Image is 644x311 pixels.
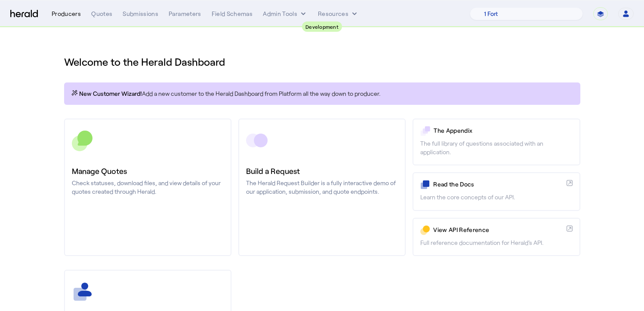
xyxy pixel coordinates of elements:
p: The Appendix [434,126,572,135]
p: Check statuses, download files, and view details of your quotes created through Herald. [72,179,224,196]
p: The Herald Request Builder is a fully interactive demo of our application, submission, and quote ... [246,179,398,196]
h3: Build a Request [246,165,398,177]
div: Development [302,21,342,32]
div: Quotes [91,9,112,18]
p: Add a new customer to the Herald Dashboard from Platform all the way down to producer. [71,89,573,98]
h3: Manage Quotes [72,165,224,177]
p: The full library of questions associated with an application. [420,139,572,156]
div: Field Schemas [212,9,253,18]
p: Read the Docs [433,180,563,189]
div: Producers [52,9,81,18]
a: Read the DocsLearn the core concepts of our API. [413,172,580,210]
a: View API ReferenceFull reference documentation for Herald's API. [413,218,580,256]
a: Build a RequestThe Herald Request Builder is a fully interactive demo of our application, submiss... [238,119,406,256]
div: Parameters [169,9,201,18]
a: Manage QuotesCheck statuses, download files, and view details of your quotes created through Herald. [64,119,231,256]
img: Herald Logo [10,10,38,18]
button: Resources dropdown menu [318,9,359,18]
p: Full reference documentation for Herald's API. [420,238,572,247]
div: Submissions [123,9,158,18]
span: New Customer Wizard! [79,89,142,98]
h1: Welcome to the Herald Dashboard [64,55,580,69]
button: internal dropdown menu [263,9,308,18]
p: Learn the core concepts of our API. [420,193,572,201]
a: The AppendixThe full library of questions associated with an application. [413,119,580,165]
p: View API Reference [433,226,563,234]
